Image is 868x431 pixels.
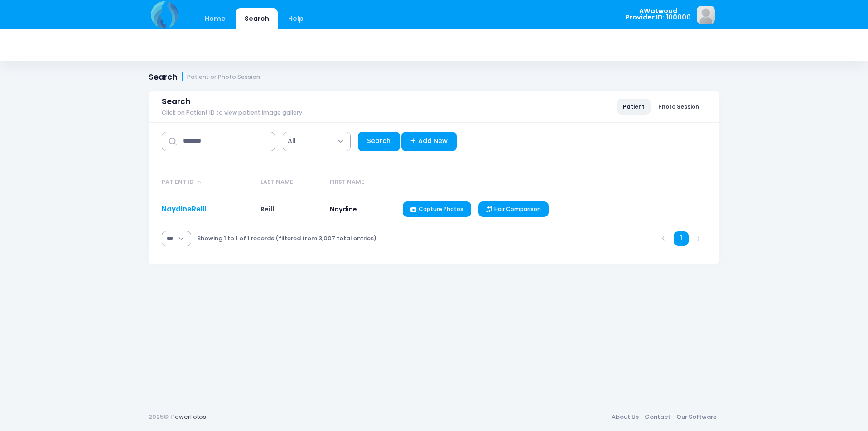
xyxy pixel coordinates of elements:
a: Our Software [673,409,719,425]
span: All [283,132,351,151]
th: Last Name: activate to sort column ascending [256,171,326,194]
span: Click on Patient ID to view patient image gallery [162,110,302,116]
img: image [697,6,715,24]
a: Help [280,8,313,29]
span: Naydine [330,205,357,214]
h1: Search [149,72,260,82]
span: 2025© [149,412,169,421]
a: About Us [608,409,641,425]
div: Showing 1 to 1 of 1 records (filtered from 3,007 total entries) [197,228,376,249]
a: Search [358,132,400,151]
a: 1 [674,231,689,246]
a: Add New [401,132,457,151]
a: Search [236,8,278,29]
a: Hair Comparison [478,201,549,217]
th: Patient ID: activate to sort column descending [162,171,256,194]
a: Capture Photos [403,201,471,217]
span: AWatwood Provider ID: 100000 [626,8,691,21]
a: Contact [641,409,673,425]
span: Reill [260,205,274,214]
a: PowerFotos [171,412,206,421]
span: All [288,136,296,146]
th: First Name: activate to sort column ascending [326,171,399,194]
a: Photo Session [652,99,705,114]
a: NaydineReill [162,204,206,214]
a: Home [196,8,234,29]
small: Patient or Photo Session [187,74,260,81]
a: Patient [617,99,651,114]
span: Search [162,97,191,106]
